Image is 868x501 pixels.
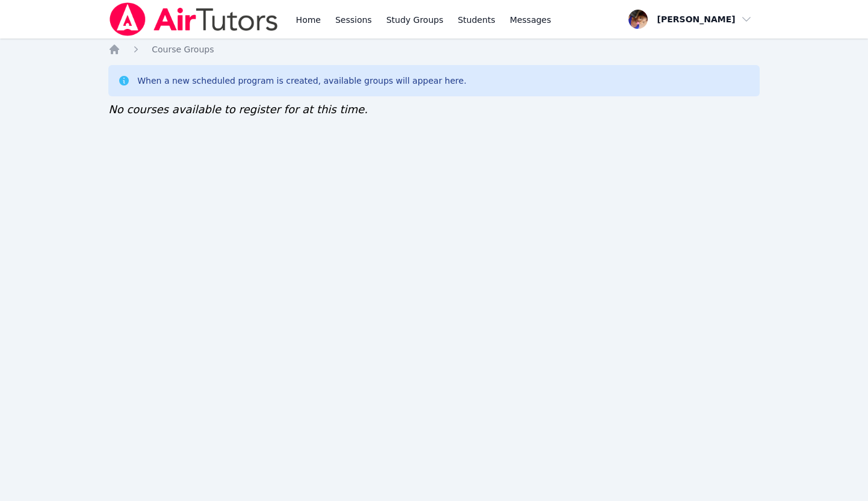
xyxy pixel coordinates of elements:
span: Messages [510,14,551,26]
nav: Breadcrumb [108,43,760,55]
img: Air Tutors [108,2,279,36]
span: Course Groups [152,45,214,54]
div: When a new scheduled program is created, available groups will appear here. [137,75,467,87]
a: Course Groups [152,43,214,55]
span: No courses available to register for at this time. [108,103,368,116]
